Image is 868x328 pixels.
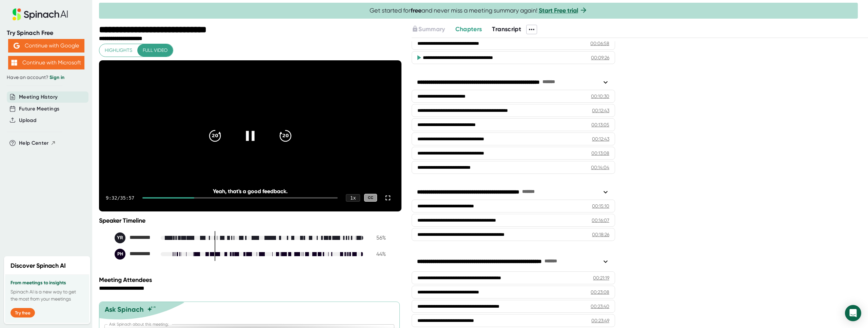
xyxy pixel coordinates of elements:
[7,75,85,81] div: Have an account?
[19,93,58,101] button: Meeting History
[364,194,377,202] div: CC
[370,7,588,15] span: Get started for and never miss a meeting summary again!
[412,25,445,34] button: Summary
[591,164,609,171] div: 00:14:04
[591,150,609,157] div: 00:13:08
[115,232,155,243] div: Yoni Ramon
[115,249,125,260] div: PH
[455,25,482,34] button: Chapters
[19,139,56,147] button: Help Center
[418,25,445,33] span: Summary
[591,54,609,61] div: 00:09:26
[105,46,132,55] span: Highlights
[455,25,482,33] span: Chapters
[591,121,609,128] div: 00:13:05
[492,25,521,33] span: Transcript
[7,29,85,37] div: Try Spinach Free
[591,303,609,310] div: 00:23:40
[593,274,609,281] div: 00:21:19
[845,305,861,321] div: Open Intercom Messenger
[137,44,173,57] button: Full video
[115,249,155,260] div: Ping Huang
[346,194,360,202] div: 1 x
[592,203,609,209] div: 00:15:10
[99,217,401,224] div: Speaker Timeline
[369,251,386,257] div: 44 %
[592,231,609,238] div: 00:18:26
[14,43,20,49] img: Aehbyd4JwY73AAAAAElFTkSuQmCC
[369,234,386,241] div: 56 %
[11,308,35,317] button: Try free
[591,289,609,295] div: 00:23:08
[143,46,167,55] span: Full video
[99,276,403,284] div: Meeting Attendees
[105,305,144,313] div: Ask Spinach
[8,56,84,69] button: Continue with Microsoft
[115,232,125,243] div: YR
[8,39,84,53] button: Continue with Google
[591,93,609,100] div: 00:10:30
[50,75,64,80] a: Sign in
[492,25,521,34] button: Transcript
[539,7,578,14] a: Start Free trial
[106,195,134,201] div: 9:32 / 35:57
[592,107,609,114] div: 00:12:43
[590,40,609,47] div: 00:06:58
[129,188,371,194] div: Yeah, that's a good feedback.
[99,44,138,57] button: Highlights
[11,261,66,270] h2: Discover Spinach AI
[592,136,609,142] div: 00:12:43
[591,317,609,324] div: 00:23:49
[592,217,609,224] div: 00:16:07
[19,139,49,147] span: Help Center
[11,280,84,286] h3: From meetings to insights
[11,288,84,303] p: Spinach AI is a new way to get the most from your meetings
[19,105,59,113] button: Future Meetings
[411,7,421,14] b: free
[19,117,36,124] button: Upload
